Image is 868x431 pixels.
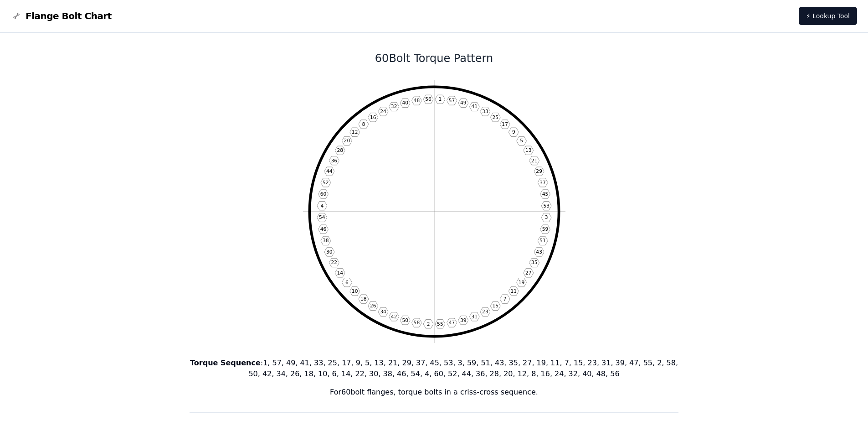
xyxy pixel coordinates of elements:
[492,114,498,120] text: 25
[543,203,550,209] text: 53
[331,260,337,265] text: 22
[326,249,333,255] text: 30
[320,191,326,197] text: 60
[437,321,443,327] text: 55
[331,158,337,164] text: 36
[482,109,488,114] text: 33
[413,98,420,104] text: 48
[531,260,537,265] text: 35
[512,129,515,135] text: 9
[799,7,857,25] a: ⚡ Lookup Tool
[323,238,329,244] text: 38
[190,358,679,379] p: : 1, 57, 49, 41, 33, 25, 17, 9, 5, 13, 21, 29, 37, 45, 53, 3, 59, 51, 43, 35, 27, 19, 11, 7, 15, ...
[438,96,442,102] text: 1
[320,203,324,209] text: 4
[190,51,679,66] h1: 60 Bolt Torque Pattern
[536,168,542,174] text: 29
[502,121,508,127] text: 17
[518,280,524,286] text: 19
[460,317,467,323] text: 39
[542,226,548,232] text: 59
[370,303,376,309] text: 26
[11,10,112,22] a: Flange Bolt Chart LogoFlange Bolt Chart
[536,249,542,255] text: 43
[425,96,431,102] text: 56
[360,296,367,302] text: 18
[362,121,365,127] text: 8
[351,129,358,135] text: 12
[520,138,523,144] text: 5
[11,10,22,21] img: Flange Bolt Chart Logo
[539,180,546,186] text: 37
[337,147,343,153] text: 28
[190,358,261,367] b: Torque Sequence
[510,288,517,294] text: 11
[448,98,455,104] text: 57
[544,214,548,220] text: 3
[390,104,397,109] text: 32
[448,320,455,326] text: 47
[351,288,358,294] text: 10
[525,270,531,276] text: 27
[190,387,679,398] p: For 60 bolt flanges, torque bolts in a criss-cross sequence.
[320,226,326,232] text: 46
[460,100,467,106] text: 49
[492,303,498,309] text: 15
[413,320,420,326] text: 58
[531,158,537,164] text: 21
[370,114,376,120] text: 16
[26,10,112,22] span: Flange Bolt Chart
[402,100,408,106] text: 40
[380,309,386,315] text: 34
[344,138,350,144] text: 20
[390,314,397,320] text: 42
[471,104,478,109] text: 41
[482,309,488,315] text: 23
[503,296,506,302] text: 7
[525,147,531,153] text: 13
[426,321,430,327] text: 2
[345,280,349,286] text: 6
[471,314,478,320] text: 31
[326,168,333,174] text: 44
[402,317,408,323] text: 50
[323,180,329,186] text: 52
[542,191,548,197] text: 45
[539,238,546,244] text: 51
[337,270,343,276] text: 14
[319,214,325,220] text: 54
[380,109,386,114] text: 24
